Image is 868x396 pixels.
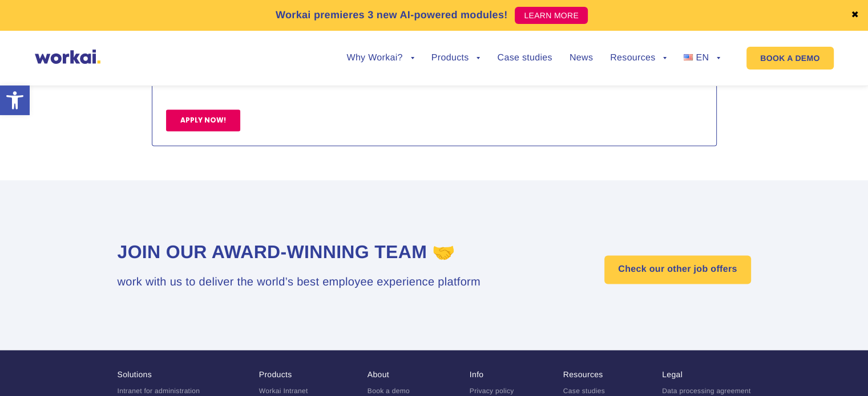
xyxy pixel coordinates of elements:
[570,54,593,63] a: News
[662,387,750,395] a: Data processing agreement
[167,305,221,317] a: Privacy Policy
[3,158,516,190] span: I hereby consent to the processing of the personal data I have provided during the recruitment pr...
[368,370,389,379] a: About
[470,387,514,395] a: Privacy policy
[276,7,508,23] p: Workai premieres 3 new AI-powered modules!
[368,387,410,395] a: Book a demo
[662,370,683,379] a: Legal
[563,370,603,379] a: Resources
[431,54,481,63] a: Products
[696,53,709,63] span: EN
[118,273,481,291] h3: work with us to deliver the world’s best employee experience platform
[118,387,200,395] a: Intranet for administration
[746,47,833,70] a: BOOK A DEMO
[470,370,484,379] a: Info
[563,387,605,395] a: Case studies
[610,54,667,63] a: Resources
[118,370,152,379] a: Solutions
[604,255,750,284] a: Check our other job offers
[3,159,10,166] input: I hereby consent to the processing of the personal data I have provided during the recruitment pr...
[851,11,859,20] a: ✖
[3,218,10,226] input: I hereby consent to the processing of my personal data of a special category contained in my appl...
[3,217,531,259] span: I hereby consent to the processing of my personal data of a special category contained in my appl...
[268,47,360,58] span: Mobile phone number
[259,370,292,379] a: Products
[259,387,308,395] a: Workai Intranet
[346,54,414,63] a: Why Workai?
[118,240,481,264] h2: Join our award-winning team 🤝
[497,54,552,63] a: Case studies
[515,7,588,24] a: LEARN MORE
